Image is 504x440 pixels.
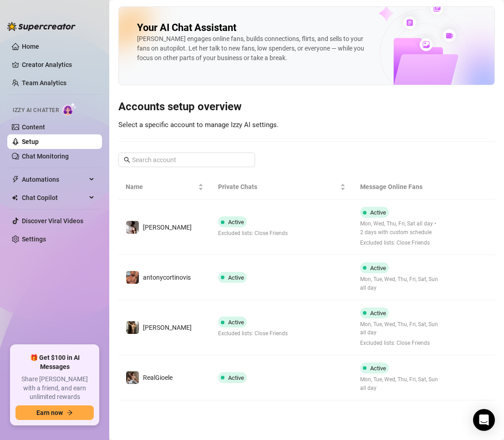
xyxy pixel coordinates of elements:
img: Bruno [126,321,139,334]
span: Automations [22,172,87,187]
span: Excluded lists: Close Friends [360,339,440,348]
div: Open Intercom Messenger [473,409,495,431]
th: Private Chats [211,174,353,200]
h2: Your AI Chat Assistant [137,21,236,34]
span: Mon, Wed, Thu, Fri, Sat all day • 2 days with custom schedule [360,220,440,237]
span: Active [370,365,386,372]
img: logo-BBDzfeDw.svg [7,22,76,31]
a: Chat Monitoring [22,153,69,160]
a: Home [22,43,39,50]
input: Search account [132,155,242,165]
span: Excluded lists: Close Friends [360,239,440,247]
span: Mon, Tue, Wed, Thu, Fri, Sat, Sun all day [360,375,440,393]
a: Settings [22,235,46,243]
img: RealGioele [126,371,139,384]
span: arrow-right [66,409,73,416]
span: search [124,157,130,163]
span: Izzy AI Chatter [13,106,59,115]
span: Name [126,182,196,192]
span: Active [228,219,244,225]
span: Mon, Tue, Wed, Thu, Fri, Sat, Sun all day [360,275,440,292]
div: [PERSON_NAME] engages online fans, builds connections, flirts, and sells to your fans on autopilo... [137,34,375,63]
span: RealGioele [143,374,173,381]
a: Discover Viral Videos [22,217,83,225]
span: thunderbolt [12,176,19,183]
span: Share [PERSON_NAME] with a friend, and earn unlimited rewards [15,375,94,402]
a: Team Analytics [22,79,66,87]
h3: Accounts setup overview [118,100,495,114]
span: Earn now [36,409,63,416]
img: Johnnyrichs [126,221,139,234]
span: Active [228,374,244,381]
span: Mon, Tue, Wed, Thu, Fri, Sat, Sun all day [360,320,440,338]
span: Active [370,265,386,271]
span: 🎁 Get $100 in AI Messages [15,353,94,371]
span: Active [370,310,386,317]
a: Creator Analytics [22,57,95,72]
img: antonycortinovis [126,271,139,284]
span: antonycortinovis [143,274,191,281]
button: Earn nowarrow-right [15,405,94,420]
span: Active [228,274,244,281]
span: [PERSON_NAME] [143,324,192,331]
img: AI Chatter [62,102,76,116]
th: Message Online Fans [353,174,448,200]
span: Select a specific account to manage Izzy AI settings. [118,121,279,129]
a: Setup [22,138,39,145]
span: Active [228,319,244,326]
span: Chat Copilot [22,190,87,205]
th: Name [118,174,211,200]
img: Chat Copilot [12,194,18,201]
span: Active [370,209,386,216]
span: [PERSON_NAME] [143,224,192,231]
a: Content [22,123,45,131]
span: Excluded lists: Close Friends [218,329,288,338]
span: Excluded lists: Close Friends [218,229,288,238]
span: Private Chats [218,182,338,192]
